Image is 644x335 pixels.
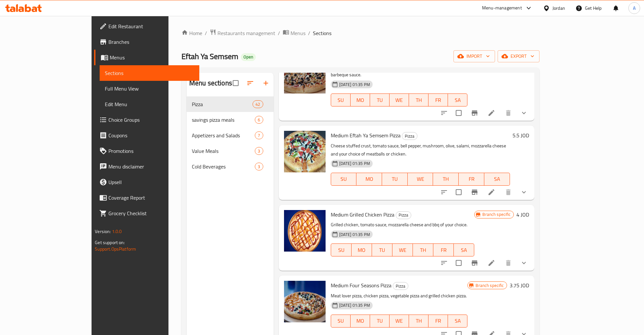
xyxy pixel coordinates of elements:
h6: 3.75 JOD [510,281,529,290]
button: Branch-specific-item [467,255,482,271]
button: TH [409,93,428,106]
span: Sections [105,69,194,77]
div: Pizza42 [187,96,274,112]
span: Version: [95,227,111,236]
span: SA [487,174,507,184]
li: / [278,29,280,37]
a: Upsell [94,174,199,190]
span: TH [412,95,426,105]
span: Upsell [108,178,194,186]
button: SU [331,315,351,328]
div: savings pizza meals6 [187,112,274,128]
span: Pizza [393,282,408,290]
div: Value Meals3 [187,143,274,159]
button: MO [351,315,370,328]
span: SU [334,95,348,105]
div: Pizza [402,132,417,140]
button: TU [372,243,392,256]
div: Value Meals [192,147,255,155]
span: Menus [110,54,194,61]
a: Full Menu View [100,81,199,96]
span: WE [395,245,410,255]
span: [DATE] 01:35 PM [337,160,373,167]
img: Medium Meat Lovers Pizza [284,52,326,93]
span: TH [415,245,431,255]
p: Cheese stuffed crust, tomato sauce, bell pepper, mushroom, olive, salami, mozzarella cheese and y... [331,142,510,158]
span: [DATE] 01:35 PM [337,81,373,88]
img: Medium Four Seasons Pizza [284,281,326,322]
span: export [503,52,534,60]
span: Branch specific [473,282,506,289]
span: FR [436,245,451,255]
p: Grilled chicken, tomato sauce, mozzarella cheese and bbq of your choice. [331,221,475,229]
span: MO [353,316,367,326]
button: TH [433,173,459,186]
a: Edit menu item [488,109,495,117]
span: Full Menu View [105,85,194,93]
span: Select to update [452,185,465,199]
a: Edit menu item [488,259,495,267]
nav: breadcrumb [181,29,539,37]
span: Restaurants management [217,29,275,37]
img: Medium Eftah Ya Semsem Pizza [284,131,326,172]
a: Edit Restaurant [94,19,199,34]
div: Open [241,53,256,61]
button: show more [516,184,532,200]
a: Promotions [94,143,199,159]
a: Choice Groups [94,112,199,128]
li: / [308,29,310,37]
button: FR [428,93,448,106]
span: TH [436,174,456,184]
span: Select to update [452,256,465,270]
a: Edit Menu [100,96,199,112]
button: TU [382,173,408,186]
button: import [453,50,495,62]
a: Menus [94,50,199,65]
span: SU [334,245,349,255]
button: MO [356,173,382,186]
button: SU [331,173,357,186]
button: sort-choices [436,255,452,271]
span: WE [392,316,406,326]
svg: Show Choices [520,259,528,267]
div: items [253,100,263,108]
span: Edit Restaurant [108,22,194,30]
a: Restaurants management [210,29,275,37]
span: [DATE] 01:35 PM [337,231,373,238]
span: Open [241,54,256,60]
button: TH [409,315,428,328]
span: MO [359,174,379,184]
span: Cold Beverages [192,163,255,170]
span: 1.0.0 [112,227,122,236]
div: Pizza [393,282,408,290]
button: sort-choices [436,105,452,121]
span: MO [353,95,367,105]
div: items [255,116,263,124]
button: MO [352,243,372,256]
span: Grocery Checklist [108,209,194,217]
span: TU [373,95,387,105]
button: WE [408,173,433,186]
button: WE [390,93,409,106]
a: Sections [100,65,199,81]
div: items [255,163,263,170]
button: show more [516,255,532,271]
span: 3 [255,164,263,170]
div: Appetizers and Salads7 [187,128,274,143]
div: Pizza [396,211,411,219]
a: Menus [283,29,305,37]
button: MO [351,93,370,106]
span: Branch specific [480,211,513,217]
button: TH [413,243,433,256]
span: Coverage Report [108,194,194,202]
button: show more [516,105,532,121]
button: Branch-specific-item [467,105,482,121]
div: savings pizza meals [192,116,255,124]
span: TU [385,174,405,184]
span: Coupons [108,131,194,139]
button: sort-choices [436,184,452,200]
span: Pizza [192,100,253,108]
a: Edit menu item [488,188,495,196]
button: export [498,50,539,62]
